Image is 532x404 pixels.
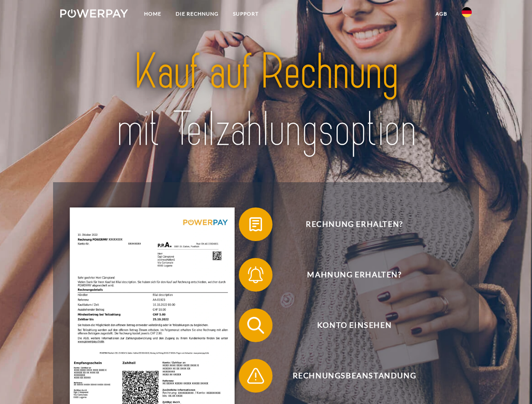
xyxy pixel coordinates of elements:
span: Rechnungsbeanstandung [251,359,457,393]
a: agb [428,6,454,21]
button: Mahnung erhalten? [239,258,458,292]
span: Konto einsehen [251,308,457,342]
img: de [462,7,472,17]
span: Mahnung erhalten? [251,258,457,292]
img: qb_warning.svg [245,365,266,386]
a: DIE RECHNUNG [168,6,226,21]
img: logo-powerpay-white.svg [60,9,128,18]
a: Home [137,6,168,21]
img: title-powerpay_de.svg [80,40,452,161]
a: SUPPORT [226,6,266,21]
button: Rechnung erhalten? [239,207,458,241]
img: qb_bell.svg [245,264,266,285]
img: qb_search.svg [245,315,266,336]
button: Rechnungsbeanstandung [239,359,458,393]
img: qb_bill.svg [245,214,266,235]
button: Konto einsehen [239,308,458,342]
span: Rechnung erhalten? [251,207,457,241]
